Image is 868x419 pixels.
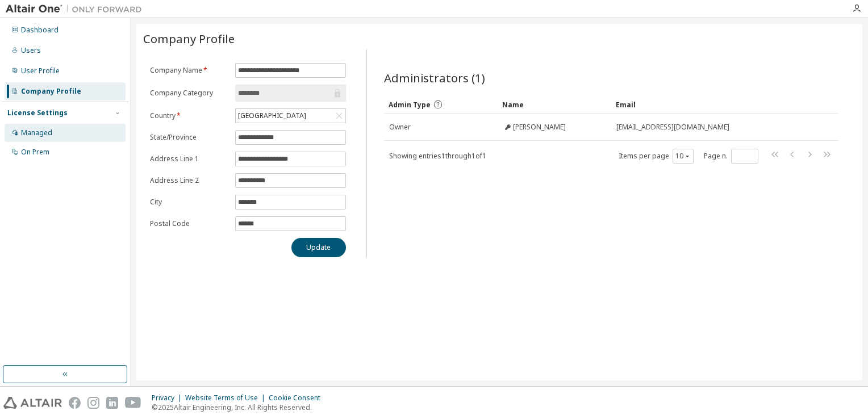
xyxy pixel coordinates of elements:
[7,108,68,118] div: License Settings
[502,95,607,114] div: Name
[675,152,691,161] button: 10
[150,133,228,142] label: State/Province
[236,109,345,123] div: [GEOGRAPHIC_DATA]
[21,46,41,55] div: Users
[150,176,228,185] label: Address Line 2
[69,397,81,409] img: facebook.svg
[513,123,566,132] span: [PERSON_NAME]
[21,128,52,137] div: Managed
[616,95,807,114] div: Email
[150,89,228,98] label: Company Category
[143,31,235,47] span: Company Profile
[185,393,269,403] div: Website Terms of Use
[3,397,62,409] img: altair_logo.svg
[21,26,59,35] div: Dashboard
[150,154,228,164] label: Address Line 1
[150,111,228,120] label: Country
[291,238,346,257] button: Update
[87,397,99,409] img: instagram.svg
[21,148,49,157] div: On Prem
[150,66,228,75] label: Company Name
[106,397,118,409] img: linkedin.svg
[21,66,60,76] div: User Profile
[389,151,486,161] span: Showing entries 1 through 1 of 1
[619,149,694,164] span: Items per page
[21,87,81,96] div: Company Profile
[150,219,228,228] label: Postal Code
[269,393,327,403] div: Cookie Consent
[150,198,228,207] label: City
[152,393,185,403] div: Privacy
[125,397,141,409] img: youtube.svg
[389,123,411,132] span: Owner
[6,3,148,15] img: Altair One
[384,70,485,86] span: Administrators (1)
[616,123,729,132] span: [EMAIL_ADDRESS][DOMAIN_NAME]
[704,149,758,164] span: Page n.
[236,110,308,122] div: [GEOGRAPHIC_DATA]
[389,100,431,110] span: Admin Type
[152,403,327,412] p: © 2025 Altair Engineering, Inc. All Rights Reserved.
